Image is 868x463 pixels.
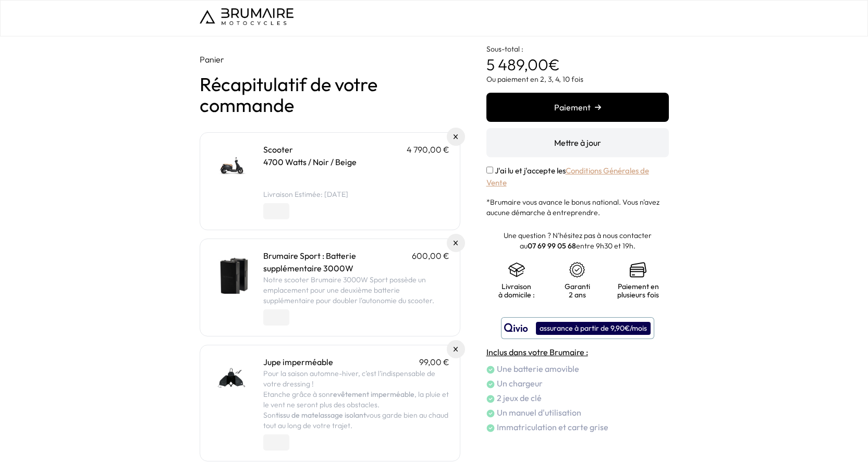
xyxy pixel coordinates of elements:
a: Jupe imperméable [263,357,333,367]
a: Scooter [263,144,293,155]
p: Etanche grâce à son , la pluie et le vent ne seront plus des obstacles. [263,389,449,410]
p: *Brumaire vous avance le bonus national. Vous n'avez aucune démarche à entreprendre. [486,197,669,218]
h1: Récapitulatif de votre commande [200,74,460,116]
span: Sous-total : [486,44,523,54]
button: assurance à partir de 9,90€/mois [501,317,654,339]
li: Immatriculation et carte grise [486,421,669,433]
img: certificat-de-garantie.png [569,261,585,278]
p: Pour la saison automne-hiver, c’est l’indispensable de votre dressing ! [263,368,449,389]
img: Brumaire Sport : Batterie supplémentaire 3000W [211,249,255,294]
p: Son vous garde bien au chaud tout au long de votre trajet. [263,410,449,431]
img: Logo de Brumaire [200,8,294,25]
li: Un chargeur [486,377,669,390]
p: 99,00 € [419,356,449,368]
p: Livraison à domicile : [497,282,537,299]
p: € [486,36,669,74]
a: 07 69 99 05 68 [528,241,576,251]
p: Notre scooter Brumaire 3000W Sport possède un emplacement pour une deuxième batterie supplémentai... [263,274,449,306]
span: 5 489,00 [486,55,548,74]
img: Jupe imperméable [211,356,255,400]
p: Garanti 2 ans [557,282,597,299]
img: check.png [486,395,495,403]
p: 4700 Watts / Noir / Beige [263,156,449,168]
strong: revêtement imperméable [330,390,414,399]
li: Livraison Estimée: [DATE] [263,189,449,199]
p: 4 790,00 € [407,143,449,156]
img: check.png [486,409,495,418]
img: Supprimer du panier [454,134,458,139]
img: logo qivio [504,322,528,334]
button: Mettre à jour [486,128,669,157]
p: Panier [200,53,460,66]
div: assurance à partir de 9,90€/mois [536,322,651,335]
strong: tissu de matelassage isolant [276,410,366,420]
p: Ou paiement en 2, 3, 4, 10 fois [486,74,669,84]
p: 600,00 € [412,249,449,274]
a: Conditions Générales de Vente [486,166,649,187]
img: Scooter - 4700 Watts / Noir / Beige [211,143,255,187]
p: Une question ? N'hésitez pas à nous contacter au entre 9h30 et 19h. [486,230,669,251]
img: check.png [486,424,495,432]
img: check.png [486,380,495,389]
img: credit-cards.png [630,261,646,278]
li: Un manuel d'utilisation [486,406,669,419]
a: Brumaire Sport : Batterie supplémentaire 3000W [263,251,356,273]
img: Supprimer du panier [454,347,458,352]
button: Paiement [486,93,669,122]
li: Une batterie amovible [486,362,669,375]
img: shipping.png [508,261,525,278]
img: check.png [486,366,495,374]
li: 2 jeux de clé [486,392,669,404]
p: Paiement en plusieurs fois [617,282,659,299]
h4: Inclus dans votre Brumaire : [486,346,669,358]
img: right-arrow.png [595,104,601,110]
label: J'ai lu et j'accepte les [486,166,649,187]
img: Supprimer du panier [454,241,458,245]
